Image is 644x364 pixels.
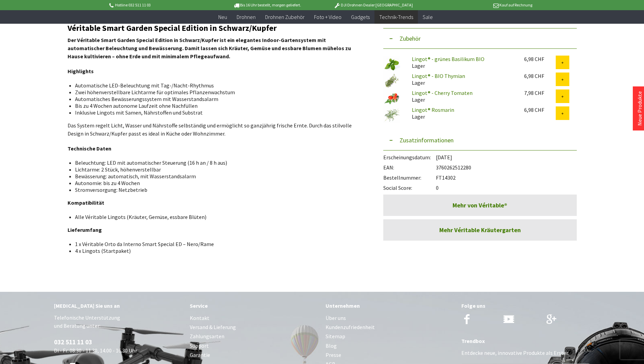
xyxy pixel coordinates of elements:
span: EAN: [383,164,436,171]
li: 4 x Lingots (Startpaket) [75,247,357,254]
a: Neue Produkte [636,91,643,126]
span: Technik-Trends [379,14,413,20]
li: Inklusive Lingots mit Samen, Nährstoffen und Substrat [75,109,357,116]
a: Sitemap [326,332,455,341]
a: Kundenzufriedenheit [326,323,455,332]
a: Neu [214,10,232,24]
div: Unternehmen [326,301,455,310]
span: Drohnen Zubehör [265,14,305,20]
a: Versand & Lieferung [190,323,319,332]
strong: Der Véritable Smart Garden Special Edition in Schwarz/Kupfer ist ein elegantes Indoor-Gartensyste... [68,37,351,60]
li: Autonomie: bis zu 4 Wochen [75,180,357,186]
a: Kontakt [190,314,319,323]
a: Garantie [190,350,319,360]
p: Hotline 032 511 11 03 [108,1,214,9]
li: Beleuchtung: LED mit automatischer Steuerung (16 h an / 8 h aus) [75,159,357,166]
span: Erscheinungsdatum: [383,154,436,161]
li: Automatisches Bewässerungssystem mit Wasserstandsalarm [75,96,357,102]
a: Lingot® - grünes Basilikum BIO [412,56,484,62]
li: Bewässerung: automatisch, mit Wasserstandsalarm [75,173,357,180]
a: Lingot® - BIO Thymian [412,73,465,79]
span: Social Score: [383,184,436,191]
a: Über uns [326,314,455,323]
div: Lager [406,106,519,120]
div: 6,98 CHF [524,73,556,79]
a: Technik-Trends [374,10,418,24]
strong: Lieferumfang [68,226,102,233]
a: Drohnen Zubehör [260,10,309,24]
span: Bestellnummer: [383,174,436,181]
span: Gadgets [351,14,370,20]
div: 0 [383,181,577,191]
img: Lingot® - grünes Basilikum BIO [383,56,400,73]
a: Lingot® Rosmarin [412,106,454,113]
p: Bis 16 Uhr bestellt, morgen geliefert. [214,1,320,9]
p: Entdecke neue, innovative Produkte als Erster. [461,349,590,357]
div: Service [190,301,319,310]
a: Gadgets [346,10,374,24]
a: Zahlungsarten [190,332,319,341]
div: Lager [406,56,519,69]
img: Lingot® - BIO Thymian [383,73,400,89]
span: Drohnen [237,14,256,20]
li: Bis zu 4 Wochen autonome Laufzeit ohne Nachfüllen [75,102,357,109]
li: Automatische LED-Beleuchtung mit Tag-/Nacht-Rhythmus [75,82,357,89]
a: Sale [418,10,438,24]
a: Mehr Véritable Kräutergarten [383,219,577,241]
div: 3760262512280 [383,161,577,171]
a: Lingot® - Cherry Tomaten [412,89,473,96]
div: 7,98 CHF [524,89,556,96]
div: [MEDICAL_DATA] Sie uns an [54,301,183,310]
div: Trendbox [461,337,590,345]
span: Sale [423,14,433,20]
div: 6,98 CHF [524,56,556,62]
img: Lingot® Rosmarin [383,106,400,123]
p: Das System regelt Licht, Wasser und Nährstoffe selbständig und ermöglicht so ganzjährig frische E... [68,121,363,138]
a: Foto + Video [309,10,346,24]
img: Lingot® - Cherry Tomaten [383,89,400,106]
button: Zubehör [383,28,577,49]
li: Stromversorgung: Netzbetrieb [75,186,357,193]
p: Kauf auf Rechnung [426,1,532,9]
div: Lager [406,73,519,86]
strong: Kompatibilität [68,199,104,206]
li: Zwei höhenverstellbare Lichtarme für optimales Pflanzenwachstum [75,89,357,96]
div: 6,98 CHF [524,106,556,113]
span: Foto + Video [314,14,342,20]
li: Lichtarme: 2 Stück, höhenverstellbar [75,166,357,173]
strong: Technische Daten [68,145,111,152]
div: Folge uns [461,301,590,310]
div: Lager [406,89,519,103]
h2: Véritable Smart Garden Special Edition in Schwarz/Kupfer [68,24,363,33]
span: Neu [218,14,227,20]
p: DJI Drohnen Dealer [GEOGRAPHIC_DATA] [320,1,426,9]
a: Presse [326,350,455,360]
strong: Highlights [68,68,94,75]
a: Drohnen [232,10,260,24]
a: 032 511 11 03 [54,338,92,346]
div: FT14302 [383,171,577,181]
li: 1 x Véritable Orto da Interno Smart Special ED – Nero/Rame [75,241,357,247]
div: [DATE] [383,150,577,161]
button: Zusatzinformationen [383,130,577,150]
a: Support [190,341,319,350]
a: Mehr von Véritable® [383,195,577,216]
li: Alle Véritable Lingots (Kräuter, Gemüse, essbare Blüten) [75,214,357,220]
a: Blog [326,341,455,350]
